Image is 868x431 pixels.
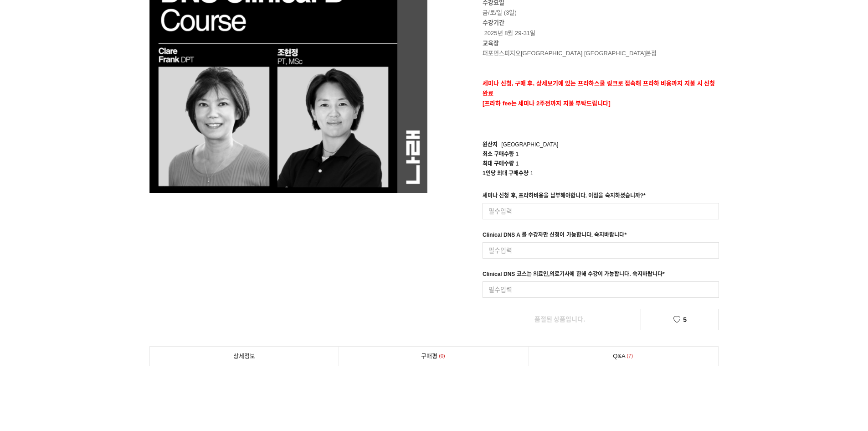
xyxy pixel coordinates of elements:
strong: 수강기간 [483,19,504,26]
strong: 세미나 신청, 구매 후, 상세보기에 있는 프라하스쿨 링크로 접속해 프라하 비용까지 지불 시 신청완료 [483,80,715,97]
span: 최소 구매수량 [483,151,514,157]
p: 금/토/일 (3일) [483,8,719,18]
a: 구매평0 [339,347,529,366]
span: [프라하 fee는 세미나 2주전까지 지불 부탁드립니다] [483,100,611,107]
input: 필수입력 [483,242,719,259]
p: 퍼포먼스피지오[GEOGRAPHIC_DATA] [GEOGRAPHIC_DATA]본점 [483,48,719,58]
span: 1 [516,161,519,167]
span: 원산지 [483,141,498,148]
a: Q&A7 [529,347,719,366]
span: 1인당 최대 구매수량 [483,170,529,177]
div: 세미나 신청 후, 프라하비용을 납부해야합니다. 이점을 숙지하셨습니까? [483,191,646,203]
strong: 교육장 [483,40,499,47]
span: 최대 구매수량 [483,161,514,167]
p: 2025년 8월 29-31일 [483,18,719,38]
span: [GEOGRAPHIC_DATA] [501,141,558,148]
div: Clinical DNS 코스는 의료인,의료기사에 한해 수강이 가능합니다. 숙지바랍니다 [483,270,665,281]
span: 품절된 상품입니다. [534,316,586,323]
span: 0 [437,351,447,361]
span: 1 [530,170,534,177]
div: Clinical DNS A 를 수강자만 신청이 가능합니다. 숙지바랍니다 [483,230,627,242]
input: 필수입력 [483,203,719,219]
input: 필수입력 [483,281,719,298]
span: 7 [626,351,635,361]
a: 상세정보 [150,347,339,366]
span: 1 [516,151,519,157]
span: 5 [683,316,687,323]
a: 5 [641,309,719,330]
